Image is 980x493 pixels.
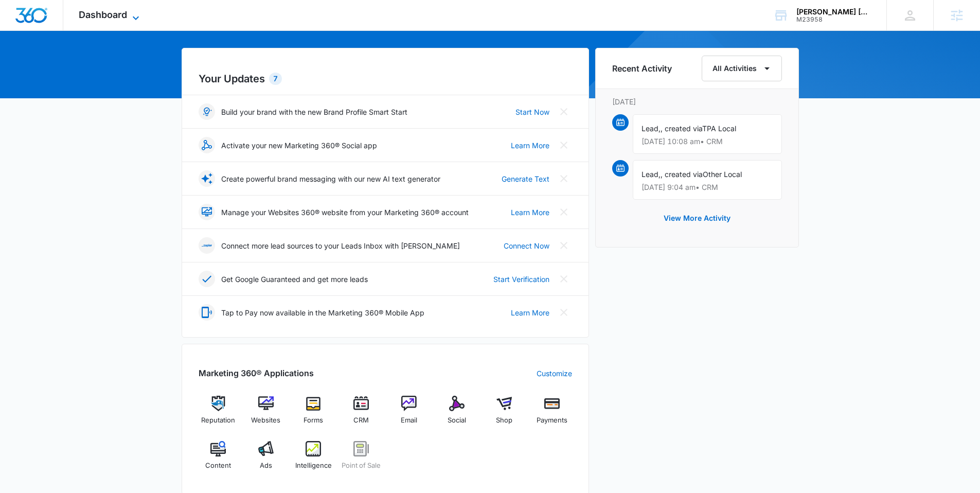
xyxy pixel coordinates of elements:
div: account name [796,8,871,16]
span: Lead, [642,124,661,133]
p: Get Google Guaranteed and get more leads [221,274,368,285]
button: Close [556,170,572,187]
button: Close [556,103,572,120]
button: Close [556,204,572,220]
a: Intelligence [294,441,333,478]
p: Create powerful brand messaging with our new AI text generator [221,173,440,184]
a: Point of Sale [342,441,381,478]
a: Social [437,396,476,433]
div: account id [796,16,871,23]
span: , created via [661,170,703,179]
span: Lead, [642,170,661,179]
div: 7 [269,73,282,85]
span: Forms [304,415,323,426]
span: Social [448,415,466,426]
span: TPA Local [702,124,736,133]
a: Email [389,396,429,433]
p: [DATE] [612,96,782,107]
a: Learn More [511,207,549,218]
span: Point of Sale [342,461,381,471]
button: Close [556,237,572,254]
span: Content [205,461,231,471]
a: Learn More [511,307,549,318]
p: Manage your Websites 360® website from your Marketing 360® account [221,207,469,218]
h2: Your Updates [199,71,572,86]
p: [DATE] 9:04 am • CRM [642,184,773,191]
button: Close [556,271,572,287]
a: Websites [246,396,286,433]
a: Generate Text [502,173,549,184]
a: Start Verification [493,274,549,285]
a: Payments [532,396,572,433]
button: Close [556,137,572,153]
span: Other Local [703,170,742,179]
a: Start Now [515,107,549,117]
a: Customize [537,368,572,379]
span: Reputation [201,415,235,426]
button: View More Activity [653,206,741,231]
span: Email [401,415,417,426]
span: Payments [537,415,567,426]
p: Tap to Pay now available in the Marketing 360® Mobile App [221,307,424,318]
button: All Activities [702,56,782,81]
span: Shop [496,415,512,426]
h6: Recent Activity [612,62,672,75]
a: Forms [294,396,333,433]
a: Content [199,441,238,478]
h2: Marketing 360® Applications [199,367,314,379]
span: Websites [251,415,280,426]
a: Ads [246,441,286,478]
p: Connect more lead sources to your Leads Inbox with [PERSON_NAME] [221,240,460,251]
span: Dashboard [79,9,127,20]
p: [DATE] 10:08 am • CRM [642,138,773,145]
span: Ads [260,461,272,471]
span: CRM [353,415,369,426]
a: Shop [485,396,524,433]
button: Close [556,304,572,321]
span: Intelligence [295,461,332,471]
p: Build your brand with the new Brand Profile Smart Start [221,107,407,117]
a: Connect Now [504,240,549,251]
a: Learn More [511,140,549,151]
span: , created via [661,124,702,133]
a: Reputation [199,396,238,433]
a: CRM [342,396,381,433]
p: Activate your new Marketing 360® Social app [221,140,377,151]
